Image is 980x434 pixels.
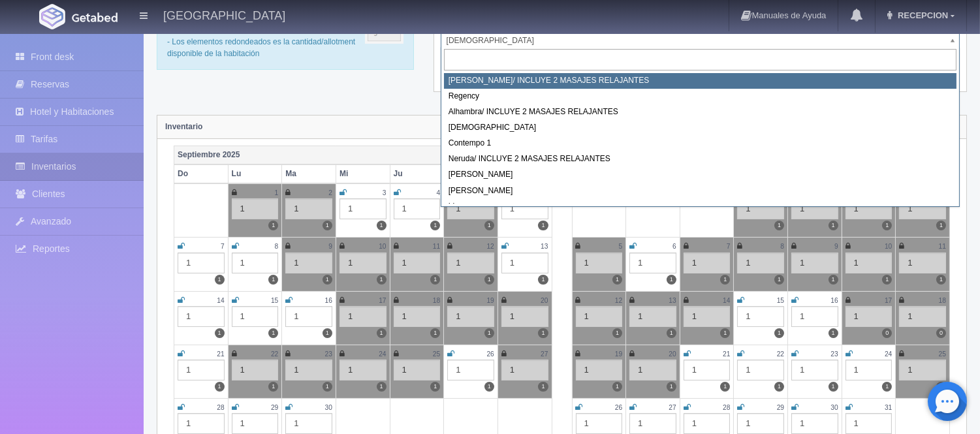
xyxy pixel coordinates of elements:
div: Neruda/ INCLUYE 2 MASAJES RELAJANTES [444,151,956,167]
div: [DEMOGRAPHIC_DATA] [444,120,956,136]
div: Contempo 1 [444,136,956,151]
div: [PERSON_NAME]/ INCLUYE 2 MASAJES RELAJANTES [444,73,956,89]
div: Lino [444,199,956,215]
div: [PERSON_NAME] [444,183,956,199]
div: Regency [444,89,956,104]
div: [PERSON_NAME] [444,167,956,183]
div: Alhambra/ INCLUYE 2 MASAJES RELAJANTES [444,104,956,120]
